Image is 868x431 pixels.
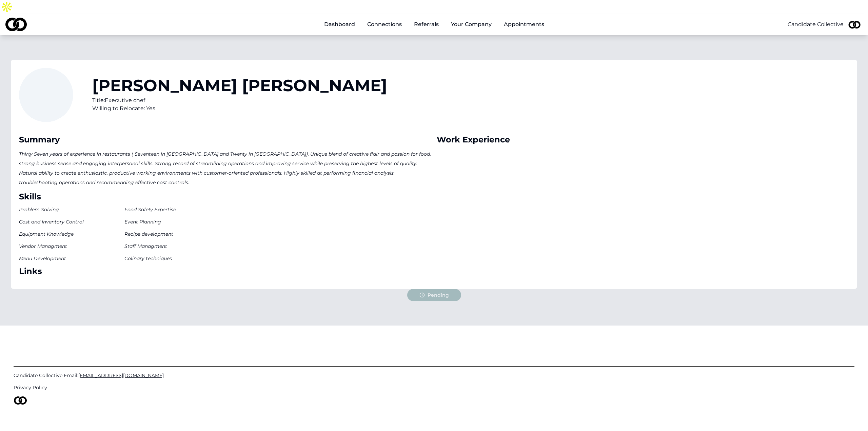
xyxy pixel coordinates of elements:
[19,218,84,225] div: Cost and Inventory Control
[124,218,176,225] div: Event Planning
[19,191,431,202] div: Skills
[19,206,84,213] div: Problem Solving
[124,206,176,213] div: Food Safety Expertise
[19,134,431,145] div: Summary
[19,266,431,277] div: Links
[788,20,844,28] button: Candidate Collective
[846,16,863,33] img: 126d1970-4131-4eca-9e04-994076d8ae71-2-profile_picture.jpeg
[446,18,497,31] button: Your Company
[14,372,854,379] a: Candidate Collective Email:[EMAIL_ADDRESS][DOMAIN_NAME]
[92,77,387,94] h1: [PERSON_NAME] [PERSON_NAME]
[19,243,84,250] div: Vendor Managment
[124,243,176,250] div: Staff Managment
[124,255,176,262] div: Colinary techniques
[14,396,27,405] img: logo
[19,231,84,237] div: Equipment Knowledge
[319,18,360,31] a: Dashboard
[78,372,164,378] span: [EMAIL_ADDRESS][DOMAIN_NAME]
[19,149,431,187] p: Thirty Seven years of experience in restaurants ( Seventeen in [GEOGRAPHIC_DATA] and Twenty in [G...
[319,18,550,31] nav: Main
[437,134,849,145] div: Work Experience
[14,384,854,391] a: Privacy Policy
[5,18,27,31] img: logo
[409,18,444,31] a: Referrals
[362,18,407,31] a: Connections
[92,96,387,104] div: Title: Executive chef
[92,104,387,113] div: Willing to Relocate: Yes
[19,255,84,262] div: Menu Development
[124,231,176,237] div: Recipe development
[498,18,550,31] a: Appointments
